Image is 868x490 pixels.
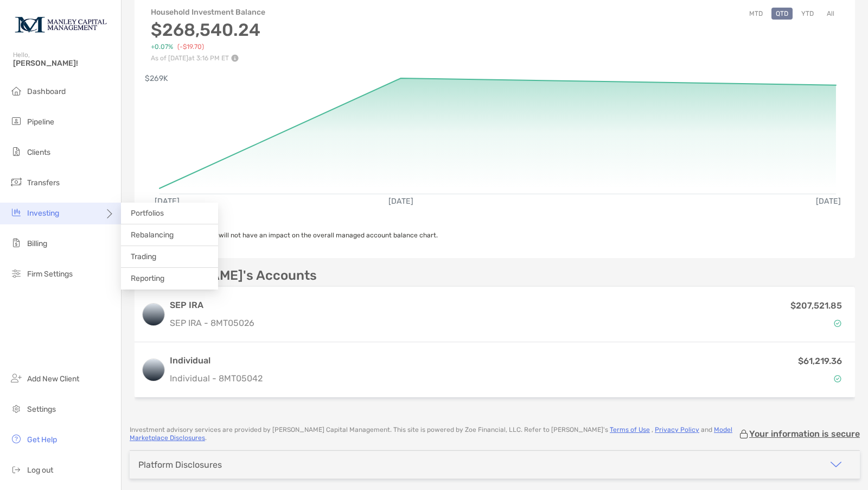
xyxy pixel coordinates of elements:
h4: Household Investment Balance [151,8,265,17]
img: Zoe Logo [13,4,108,43]
p: Your information is secure [749,429,860,439]
span: Reporting [131,274,164,283]
img: icon arrow [829,458,843,471]
p: As of [DATE] at 3:16 PM ET [151,54,265,62]
span: Pipeline [27,117,54,127]
span: +0.07% [151,43,173,51]
text: $269K [145,74,168,83]
p: SEP IRA - 8MT05026 [170,316,254,330]
img: pipeline icon [10,115,23,128]
span: (-$19.70) [177,43,204,51]
img: clients icon [10,145,23,158]
h3: $268,540.24 [151,20,265,40]
p: Individual - 8MT05042 [170,372,263,385]
span: Log out [27,466,53,475]
img: logo account [143,359,164,381]
span: Clients [27,148,50,157]
span: Billing [27,239,47,248]
img: firm-settings icon [10,267,23,280]
span: Firm Settings [27,269,73,279]
a: Terms of Use [610,426,650,434]
button: YTD [797,8,818,20]
button: MTD [745,8,767,20]
button: QTD [771,8,793,20]
div: Platform Disclosures [138,460,222,470]
text: [DATE] [155,197,180,206]
img: logo account [143,304,164,325]
img: Performance Info [231,54,239,62]
span: Trading [131,252,156,261]
span: Rebalancing [131,230,174,240]
p: $207,521.85 [790,299,842,312]
img: settings icon [10,402,23,415]
span: Settings [27,405,56,414]
img: dashboard icon [10,84,23,97]
span: Portfolios [131,209,164,218]
img: logout icon [10,463,23,476]
h3: SEP IRA [170,299,254,312]
text: [DATE] [388,197,413,206]
span: [PERSON_NAME]! [13,59,114,68]
span: Add New Client [27,374,79,384]
p: Investment advisory services are provided by [PERSON_NAME] Capital Management . This site is powe... [130,426,738,442]
img: transfers icon [10,175,23,189]
p: $61,219.36 [798,354,842,368]
h3: Individual [170,354,263,367]
a: Privacy Policy [655,426,699,434]
span: Investing [27,209,59,218]
img: billing icon [10,236,23,249]
text: [DATE] [816,197,841,206]
span: Get Help [27,435,57,444]
span: Dashboard [27,87,66,96]
img: Account Status icon [834,375,841,382]
img: investing icon [10,206,23,219]
button: All [822,8,839,20]
span: Transfers [27,178,60,187]
img: get-help icon [10,432,23,445]
img: Account Status icon [834,319,841,327]
img: add_new_client icon [10,372,23,385]
p: [PERSON_NAME]'s Accounts [135,269,317,282]
span: Held away accounts will not have an impact on the overall managed account balance chart. [148,231,438,239]
a: Model Marketplace Disclosures [130,426,732,442]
